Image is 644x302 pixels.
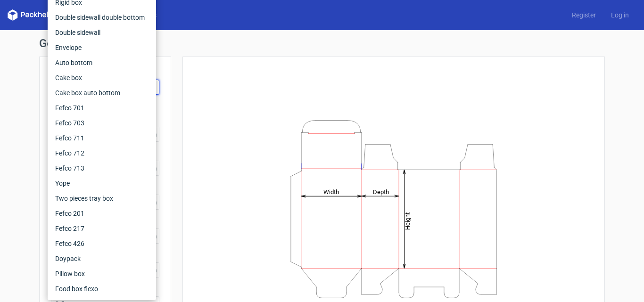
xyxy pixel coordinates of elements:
[51,10,152,25] div: Double sidewall double bottom
[51,206,152,221] div: Fefco 201
[51,266,152,281] div: Pillow box
[404,212,411,229] tspan: Height
[51,191,152,206] div: Two pieces tray box
[51,161,152,176] div: Fefco 713
[603,10,636,20] a: Log in
[51,221,152,236] div: Fefco 217
[51,55,152,70] div: Auto bottom
[51,25,152,40] div: Double sidewall
[51,70,152,85] div: Cake box
[51,236,152,251] div: Fefco 426
[51,281,152,296] div: Food box flexo
[51,251,152,266] div: Doypack
[51,146,152,161] div: Fefco 712
[51,40,152,55] div: Envelope
[51,131,152,146] div: Fefco 711
[323,188,339,195] tspan: Width
[39,38,605,49] h1: Generate new dieline
[373,188,389,195] tspan: Depth
[51,100,152,115] div: Fefco 701
[564,10,603,20] a: Register
[51,115,152,131] div: Fefco 703
[51,85,152,100] div: Cake box auto bottom
[51,176,152,191] div: Yope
